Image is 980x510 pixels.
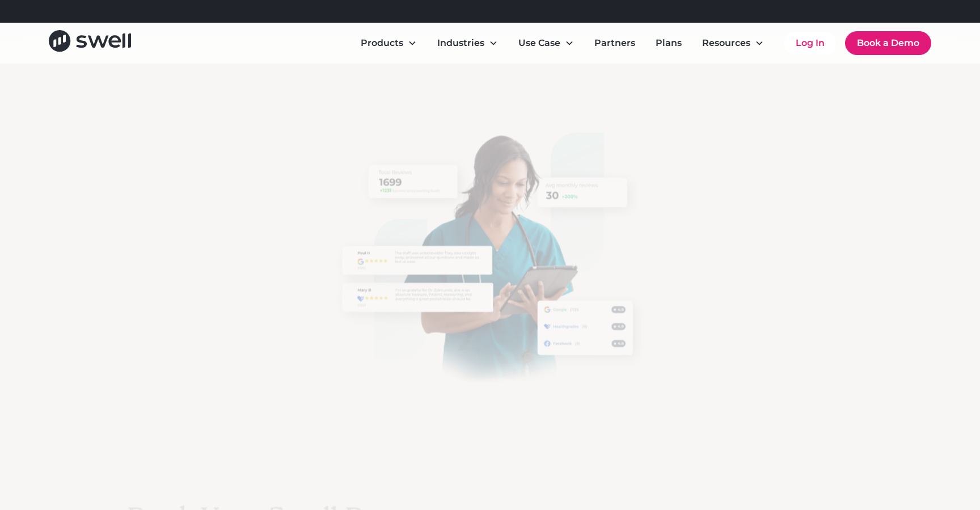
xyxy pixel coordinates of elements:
div: Products [352,32,426,54]
div: Use Case [518,36,560,50]
div: Products [361,36,403,50]
div: Resources [702,36,750,50]
a: Plans [647,32,691,54]
a: Partners [585,32,644,54]
div: Industries [428,32,507,54]
a: Log In [784,32,836,54]
div: Resources [693,32,773,54]
a: home [49,30,131,56]
a: Book a Demo [845,31,931,55]
div: Industries [437,36,484,50]
div: Use Case [509,32,583,54]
